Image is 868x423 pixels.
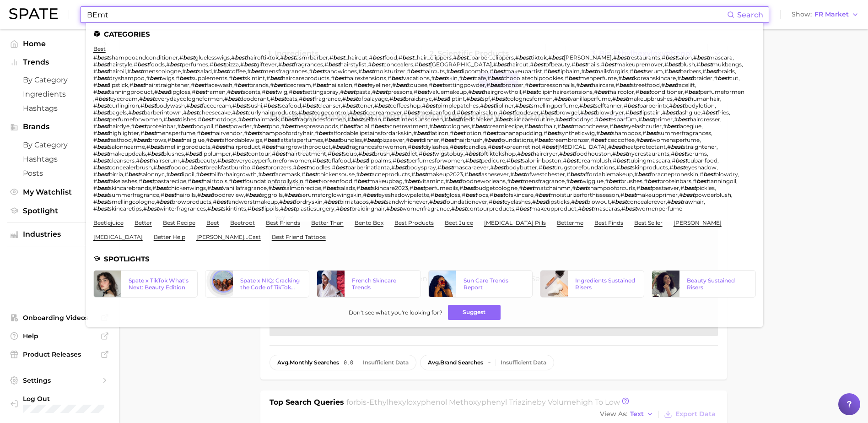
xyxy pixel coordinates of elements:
em: best [568,75,580,81]
span: # [530,61,534,68]
em: best [328,61,340,68]
span: eyeliner [369,81,391,88]
span: hairoil [109,68,126,75]
em: best [490,81,502,88]
span: # [664,61,668,68]
a: by Category [7,73,112,87]
span: by Category [23,141,96,149]
span: nailsforgirls [597,68,628,75]
span: # [613,54,617,61]
span: # [702,68,706,75]
span: # [544,68,547,75]
span: lipbalm [559,68,580,75]
button: View AsText [598,408,656,420]
em: best [251,68,263,75]
span: # [280,54,284,61]
em: best [552,54,564,61]
span: makeupartist [505,68,542,75]
span: lipcombo [462,68,488,75]
span: # [571,61,575,68]
span: Industries [23,230,96,239]
span: Onboarding Videos [23,314,96,322]
a: My Watchlist [7,185,112,199]
span: shampooandconditioner [109,54,178,61]
span: giftever [256,61,277,68]
span: braider [693,75,712,81]
em: best [97,68,109,75]
button: Suggest [448,305,501,320]
span: facewash [206,81,232,88]
em: best [391,75,403,81]
span: # [229,75,232,81]
span: # [324,61,328,68]
span: # [515,54,519,61]
span: # [166,61,170,68]
span: toupee [408,81,427,88]
span: # [369,54,372,61]
span: # [210,61,213,68]
span: # [431,75,435,81]
em: best [232,75,244,81]
span: gluelesswigs [195,54,230,61]
span: menscologne [143,68,181,75]
span: hairstraightener [145,81,189,88]
span: Spotlight [23,206,96,215]
span: # [601,61,604,68]
span: # [459,75,463,81]
span: Home [23,39,96,48]
span: Trends [23,58,96,66]
button: avg.monthly searches0.0Insufficient Data [270,355,416,370]
div: Insufficient Data [501,359,546,366]
span: # [714,75,717,81]
a: by Category [7,138,112,152]
a: best friend tattoos [272,233,326,240]
a: Help [7,329,112,343]
em: best [633,68,645,75]
span: Export Data [675,410,716,418]
span: Ingredients [23,90,96,98]
em: best [357,81,369,88]
em: best [463,75,474,81]
span: haircare [592,81,614,88]
span: restaurants [629,54,660,61]
em: best [402,54,414,61]
span: skintint [244,75,265,81]
span: Product Releases [23,350,96,358]
abbr: average [277,359,290,366]
em: best [418,61,430,68]
span: # [93,61,97,68]
a: betterme [557,219,583,226]
a: Beauty Sustained Risers [652,270,756,298]
span: # [677,75,681,81]
span: # [618,75,622,81]
span: _haircut [345,54,367,61]
a: Sun Care Trends Report [428,270,533,298]
span: # [493,61,497,68]
span: coffee [229,68,246,75]
span: # [182,68,186,75]
span: hairstylist [340,61,367,68]
span: # [429,81,432,88]
em: best [316,81,328,88]
a: Spate x TikTok What's Next: Beauty Edition [93,270,198,298]
button: Brands [7,120,112,134]
span: settingpowder [444,81,485,88]
span: # [134,61,137,68]
span: # [407,68,410,75]
span: fragrances [294,61,323,68]
span: tiktok [531,54,547,61]
span: # [490,68,493,75]
em: best [619,81,631,88]
em: best [372,54,384,61]
span: # [358,68,362,75]
a: beet juice [445,219,473,226]
button: Trends [7,55,112,69]
a: [PERSON_NAME]...cast [196,233,261,240]
span: Search [737,11,763,19]
em: best [491,75,503,81]
div: , , , , , , , , , , , , , , , , , , , , , , , , , , , , , , , , , , , , , , , , , , , , , , , , ,... [93,54,745,212]
em: best [179,75,191,81]
span: # [93,54,97,61]
em: best [410,68,422,75]
em: best [333,54,345,61]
